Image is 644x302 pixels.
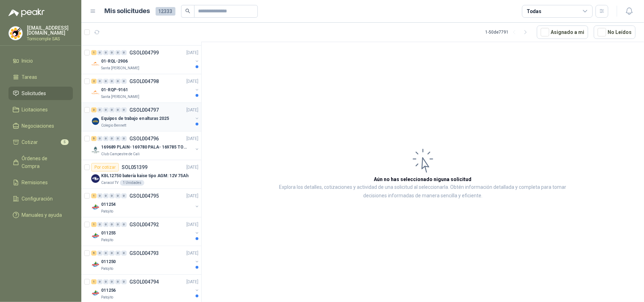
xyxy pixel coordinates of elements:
[537,25,588,39] button: Asignado a mi
[103,108,109,112] div: 0
[527,7,541,15] div: Todas
[129,50,159,55] p: GSOL004799
[186,193,198,199] p: [DATE]
[121,79,127,84] div: 0
[101,87,128,93] p: 01-RQP-9161
[27,37,73,41] p: Tornicomple SAS
[186,107,198,114] p: [DATE]
[101,151,140,157] p: Club Campestre de Cali
[8,87,73,100] a: Solicitudes
[109,108,115,112] div: 0
[101,259,116,265] p: 011250
[129,136,159,141] p: GSOL004796
[115,251,121,256] div: 0
[97,108,103,112] div: 0
[101,58,128,65] p: 01-RQL-2906
[101,144,189,151] p: 169689 PLAIN- 169780 PALA- 169785 TORNILL 169796 C
[101,287,116,294] p: 011256
[22,179,48,186] span: Remisiones
[91,134,200,157] a: 5 0 0 0 0 0 GSOL004796[DATE] Company Logo169689 PLAIN- 169780 PALA- 169785 TORNILL 169796 CClub C...
[186,135,198,142] p: [DATE]
[186,164,198,171] p: [DATE]
[103,136,109,141] div: 0
[121,279,127,284] div: 0
[8,54,73,68] a: Inicio
[91,136,97,141] div: 5
[8,152,73,173] a: Órdenes de Compra
[8,103,73,116] a: Licitaciones
[103,222,109,227] div: 0
[91,289,100,297] img: Company Logo
[109,79,115,84] div: 0
[91,106,200,128] a: 3 0 0 0 0 0 GSOL004797[DATE] Company LogoEquipos de trabajo en alturas 2025Colegio Bennett
[115,193,121,198] div: 0
[103,279,109,284] div: 0
[186,221,198,228] p: [DATE]
[8,208,73,222] a: Manuales y ayuda
[122,165,147,170] p: SOL051399
[101,173,188,179] p: KBL12750 batería kaise tipo AGM: 12V 75Ah
[103,50,109,55] div: 0
[91,174,100,183] img: Company Logo
[91,251,97,256] div: 5
[109,251,115,256] div: 0
[81,160,201,189] a: Por cotizarSOL051399[DATE] Company LogoKBL12750 batería kaise tipo AGM: 12V 75AhCaracol TV1 Unidades
[129,251,159,256] p: GSOL004793
[103,193,109,198] div: 0
[91,48,200,71] a: 1 0 0 0 0 0 GSOL004799[DATE] Company Logo01-RQL-2906Santa [PERSON_NAME]
[22,73,37,81] span: Tareas
[186,78,198,85] p: [DATE]
[115,136,121,141] div: 0
[91,249,200,272] a: 5 0 0 0 0 0 GSOL004793[DATE] Company Logo011250Patojito
[115,279,121,284] div: 0
[91,77,200,100] a: 2 0 0 0 0 0 GSOL004798[DATE] Company Logo01-RQP-9161Santa [PERSON_NAME]
[91,163,119,172] div: Por cotizar
[103,251,109,256] div: 0
[105,6,150,16] h1: Mis solicitudes
[91,60,100,68] img: Company Logo
[9,27,22,40] img: Company Logo
[129,108,159,112] p: GSOL004797
[91,279,97,284] div: 1
[129,222,159,227] p: GSOL004792
[97,79,103,84] div: 0
[97,50,103,55] div: 0
[22,138,38,146] span: Cotizar
[101,237,113,243] p: Patojito
[101,209,113,214] p: Patojito
[97,136,103,141] div: 0
[22,89,46,97] span: Solicitudes
[109,136,115,141] div: 0
[91,79,97,84] div: 2
[109,50,115,55] div: 0
[97,251,103,256] div: 0
[8,176,73,189] a: Remisiones
[121,108,127,112] div: 0
[129,193,159,198] p: GSOL004795
[109,222,115,227] div: 0
[485,27,531,38] div: 1 - 50 de 7791
[97,279,103,284] div: 0
[101,201,116,208] p: 011254
[115,79,121,84] div: 0
[8,70,73,84] a: Tareas
[91,108,97,112] div: 3
[103,79,109,84] div: 0
[101,295,113,300] p: Patojito
[115,222,121,227] div: 0
[156,7,175,16] span: 12333
[91,50,97,55] div: 1
[91,192,200,214] a: 1 0 0 0 0 0 GSOL004795[DATE] Company Logo011254Patojito
[101,65,139,71] p: Santa [PERSON_NAME]
[101,115,169,122] p: Equipos de trabajo en alturas 2025
[8,135,73,149] a: Cotizar5
[374,175,472,183] h3: Aún no has seleccionado niguna solicitud
[22,122,54,130] span: Negociaciones
[101,123,126,128] p: Colegio Bennett
[121,50,127,55] div: 0
[186,279,198,285] p: [DATE]
[97,193,103,198] div: 0
[101,230,116,237] p: 011255
[115,50,121,55] div: 0
[120,180,144,186] div: 1 Unidades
